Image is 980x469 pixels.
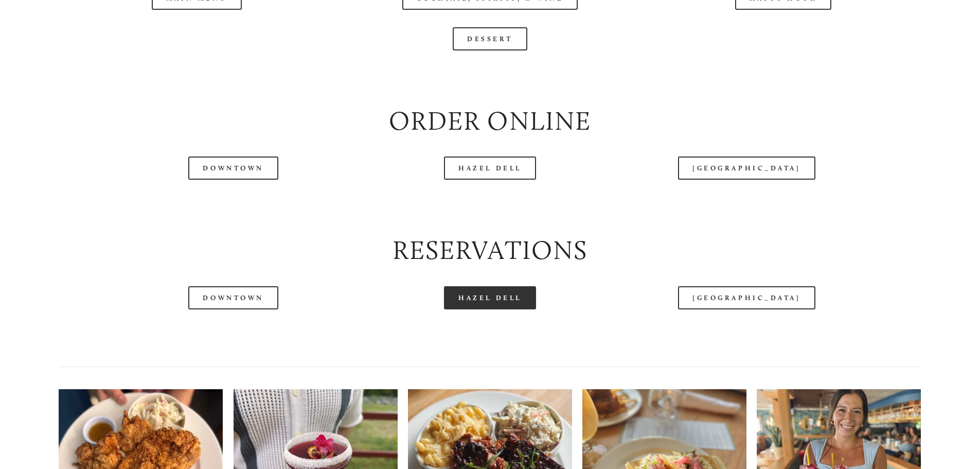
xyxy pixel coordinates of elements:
[59,103,921,140] h2: Order Online
[444,157,536,180] a: Hazel Dell
[678,157,815,180] a: [GEOGRAPHIC_DATA]
[188,286,278,309] a: Downtown
[188,157,278,180] a: Downtown
[59,232,921,269] h2: Reservations
[678,286,815,309] a: [GEOGRAPHIC_DATA]
[444,286,536,309] a: Hazel Dell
